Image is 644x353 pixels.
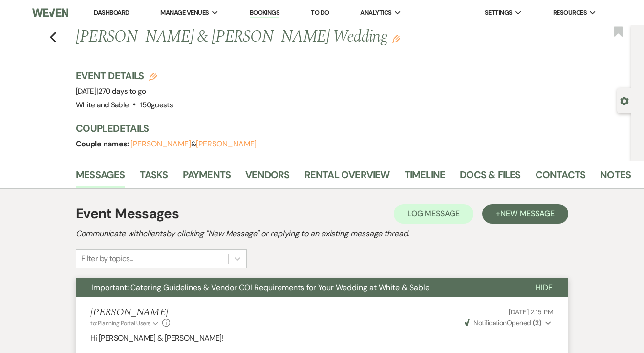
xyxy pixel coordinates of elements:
[500,208,555,219] span: New Message
[536,167,586,188] a: Contacts
[394,204,473,224] button: Log Message
[250,8,280,18] a: Bookings
[81,253,133,265] div: Filter by topics...
[76,204,179,224] h1: Event Messages
[76,86,146,96] span: [DATE]
[130,140,191,148] button: [PERSON_NAME]
[473,318,506,327] span: Notification
[485,8,513,18] span: Settings
[76,25,514,49] h1: [PERSON_NAME] & [PERSON_NAME] Wedding
[76,228,568,240] h2: Communicate with clients by clicking "New Message" or replying to an existing message thread.
[140,100,173,110] span: 150 guests
[183,167,231,188] a: Payments
[620,96,629,105] button: Open lead details
[311,8,329,17] a: To Do
[465,318,541,327] span: Opened
[91,282,429,292] span: Important: Catering Guidelines & Vendor COI Requirements for Your Wedding at White & Sable
[130,139,257,149] span: &
[509,308,554,316] span: [DATE] 2:15 PM
[553,8,587,18] span: Resources
[460,167,520,188] a: Docs & Files
[140,167,168,188] a: Tasks
[90,332,554,345] p: Hi [PERSON_NAME] & [PERSON_NAME]!
[90,319,150,327] span: to: Planning Portal Users
[76,100,129,110] span: White and Sable
[533,318,541,327] strong: ( 2 )
[32,2,69,23] img: Weven Logo
[90,319,160,328] button: to: Planning Portal Users
[536,282,553,292] span: Hide
[76,122,622,135] h3: Couple Details
[98,86,146,96] span: 270 days to go
[405,167,446,188] a: Timeline
[600,167,631,188] a: Notes
[76,139,130,149] span: Couple names:
[360,8,391,18] span: Analytics
[90,307,170,319] h5: [PERSON_NAME]
[520,278,568,297] button: Hide
[76,69,173,83] h3: Event Details
[76,167,125,188] a: Messages
[482,204,568,224] button: +New Message
[96,86,146,96] span: |
[304,167,390,188] a: Rental Overview
[94,8,129,17] a: Dashboard
[408,208,460,219] span: Log Message
[392,34,400,43] button: Edit
[76,278,520,297] button: Important: Catering Guidelines & Vendor COI Requirements for Your Wedding at White & Sable
[196,140,257,148] button: [PERSON_NAME]
[245,167,289,188] a: Vendors
[160,8,209,18] span: Manage Venues
[463,318,554,328] button: NotificationOpened (2)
